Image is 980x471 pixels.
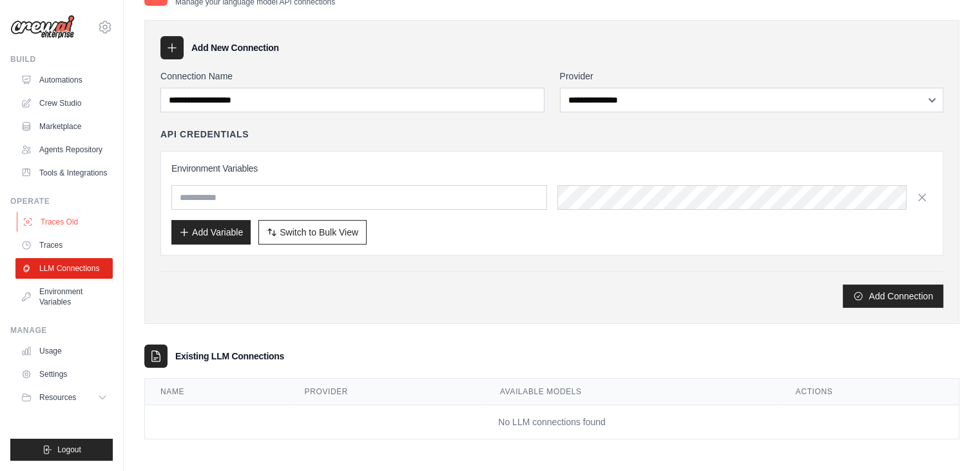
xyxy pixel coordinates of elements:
div: Build [10,54,113,65]
th: Actions [780,379,959,405]
a: Traces Old [17,212,114,232]
a: Marketplace [15,116,113,137]
h3: Add New Connection [191,41,279,54]
span: Switch to Bulk View [280,226,358,239]
button: Add Connection [843,285,943,308]
button: Resources [15,387,113,408]
div: Manage [10,325,113,336]
img: Logo [10,15,75,39]
h3: Existing LLM Connections [175,350,284,363]
th: Available Models [485,379,780,405]
h4: API Credentials [160,128,249,141]
span: Resources [39,392,76,403]
div: Operate [10,196,113,206]
th: Name [145,379,289,405]
span: Logout [57,445,81,455]
a: Usage [15,341,113,361]
h3: Environment Variables [171,162,932,175]
th: Provider [289,379,485,405]
a: Tools & Integrations [15,163,113,183]
a: Crew Studio [15,93,113,114]
a: Settings [15,364,113,385]
a: Environment Variables [15,281,113,312]
button: Add Variable [171,220,251,245]
td: No LLM connections found [145,405,959,439]
a: Agents Repository [15,139,113,160]
label: Connection Name [160,70,544,83]
a: Automations [15,70,113,90]
label: Provider [560,70,944,83]
button: Logout [10,439,113,461]
button: Switch to Bulk View [258,220,367,245]
a: Traces [15,235,113,256]
a: LLM Connections [15,258,113,279]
